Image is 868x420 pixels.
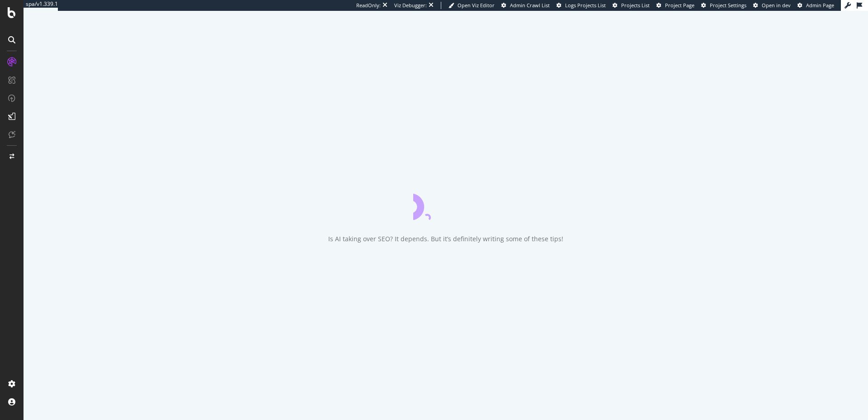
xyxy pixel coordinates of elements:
span: Open in dev [762,2,791,9]
span: Project Settings [710,2,746,9]
span: Projects List [621,2,650,9]
a: Project Settings [701,2,746,9]
a: Projects List [613,2,650,9]
span: Project Page [665,2,694,9]
div: animation [413,187,478,220]
a: Admin Page [797,2,834,9]
a: Logs Projects List [557,2,606,9]
div: ReadOnly: [356,2,381,9]
a: Open Viz Editor [448,2,495,9]
a: Open in dev [753,2,791,9]
span: Admin Page [806,2,834,9]
a: Project Page [656,2,694,9]
span: Logs Projects List [565,2,606,9]
div: Viz Debugger: [394,2,427,9]
span: Open Viz Editor [458,2,495,9]
a: Admin Crawl List [501,2,550,9]
span: Admin Crawl List [510,2,550,9]
div: Is AI taking over SEO? It depends. But it’s definitely writing some of these tips! [328,234,563,243]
